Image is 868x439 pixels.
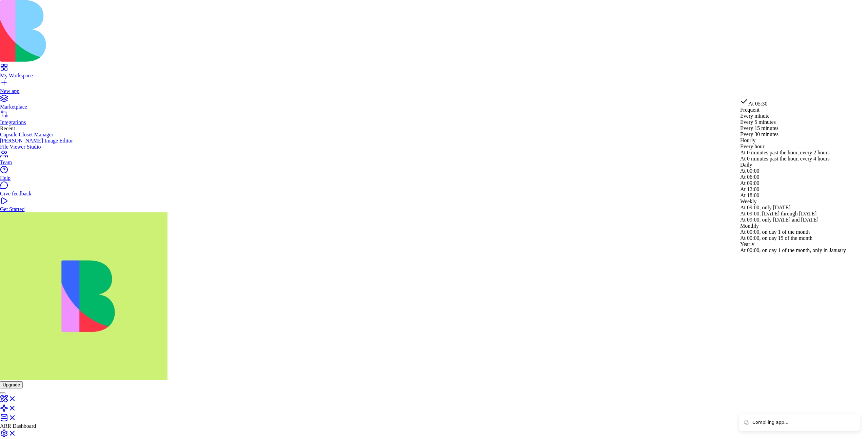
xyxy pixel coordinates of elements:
span: At 09:00, [DATE] through [DATE] [740,211,816,216]
div: Daily [740,162,846,168]
span: At 00:00, on day 15 of the month [740,235,812,241]
div: Frequent [740,107,846,113]
span: Every 30 minutes [740,131,778,137]
span: At 09:00, only [DATE] [740,205,790,210]
span: At 00:00, on day 1 of the month [740,229,810,235]
span: At 18:00 [740,192,759,198]
span: Every 15 minutes [740,125,778,131]
span: At 05:30 [748,101,767,107]
span: At 00:00, on day 1 of the month, only in January [740,247,846,253]
span: Every hour [740,144,765,149]
div: Hourly [740,137,846,144]
span: At 0 minutes past the hour, every 4 hours [740,156,830,161]
div: Weekly [740,198,846,205]
span: Every minute [740,113,770,119]
span: At 06:00 [740,174,759,180]
span: At 09:00, only [DATE] and [DATE] [740,217,818,223]
span: At 00:00 [740,168,759,174]
span: At 09:00 [740,180,759,186]
div: Yearly [740,241,846,247]
span: Every 5 minutes [740,119,776,125]
div: Monthly [740,223,846,229]
span: At 12:00 [740,186,759,192]
span: At 0 minutes past the hour, every 2 hours [740,150,830,155]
